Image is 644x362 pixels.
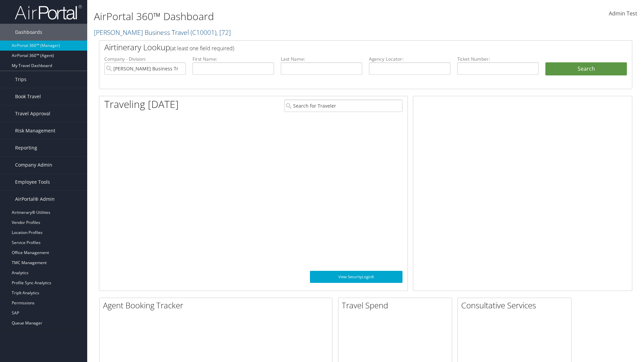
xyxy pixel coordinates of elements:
label: Company - Division: [104,56,186,62]
span: (at least one field required) [170,45,234,52]
a: View SecurityLogic® [310,271,402,283]
span: ( C10001 ) [191,28,216,37]
h2: Travel Spend [342,300,452,311]
a: Admin Test [609,3,637,24]
h2: Airtinerary Lookup [104,42,583,53]
h2: Agent Booking Tracker [103,300,332,311]
span: Travel Approval [15,105,50,122]
span: Employee Tools [15,174,50,190]
span: , [ 72 ] [216,28,231,37]
span: Book Travel [15,88,41,105]
span: AirPortal® Admin [15,191,55,207]
label: Last Name: [281,56,362,62]
span: Trips [15,71,26,88]
h1: Traveling [DATE] [104,97,179,111]
label: Ticket Number: [457,56,539,62]
span: Dashboards [15,24,42,41]
span: Company Admin [15,157,52,173]
input: Search for Traveler [284,100,402,112]
span: Reporting [15,139,37,156]
h2: Consultative Services [461,300,571,311]
img: airportal-logo.png [15,4,82,20]
a: [PERSON_NAME] Business Travel [94,28,231,37]
label: First Name: [193,56,274,62]
label: Agency Locator: [369,56,450,62]
span: Risk Management [15,122,55,139]
button: Search [545,62,627,76]
h1: AirPortal 360™ Dashboard [94,9,456,23]
span: Admin Test [609,10,637,17]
